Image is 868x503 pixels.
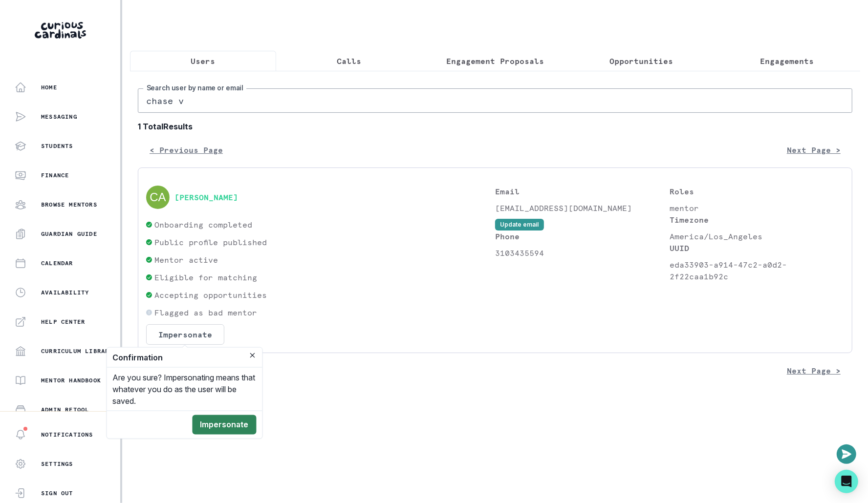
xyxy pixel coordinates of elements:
[41,431,93,439] p: Notifications
[41,84,57,91] p: Home
[41,406,89,414] p: Admin Retool
[670,242,844,254] p: UUID
[154,236,267,248] p: Public profile published
[41,318,85,326] p: Help Center
[775,140,852,160] button: Next Page >
[174,192,238,202] button: [PERSON_NAME]
[146,324,224,345] button: Impersonate
[495,219,544,231] button: Update email
[41,289,89,296] p: Availability
[760,55,814,67] p: Engagements
[670,231,844,242] p: America/Los_Angeles
[41,171,69,179] p: Finance
[154,307,257,318] p: Flagged as bad mentor
[138,140,235,160] button: < Previous Page
[670,202,844,214] p: mentor
[247,350,259,361] button: Close
[670,259,844,282] p: eda33903-a914-47c2-a0d2-2f22caa1b92c
[41,201,97,209] p: Browse Mentors
[495,247,670,259] p: 3103435594
[670,214,844,226] p: Timezone
[154,289,267,301] p: Accepting opportunities
[495,231,670,242] p: Phone
[337,55,361,67] p: Calls
[138,121,852,132] b: 1 Total Results
[495,202,670,214] p: [EMAIL_ADDRESS][DOMAIN_NAME]
[41,460,73,468] p: Settings
[35,22,86,39] img: Curious Cardinals Logo
[154,272,257,283] p: Eligible for matching
[775,361,852,380] button: Next Page >
[835,470,858,493] div: Open Intercom Messenger
[146,186,170,209] img: svg
[41,113,77,121] p: Messaging
[193,415,257,435] button: Impersonate
[446,55,544,67] p: Engagement Proposals
[154,254,218,266] p: Mentor active
[495,186,670,197] p: Email
[609,55,673,67] p: Opportunities
[191,55,215,67] p: Users
[837,444,856,464] button: Open or close messaging widget
[107,368,262,411] div: Are you sure? Impersonating means that whatever you do as the user will be saved.
[41,377,101,384] p: Mentor Handbook
[41,142,73,150] p: Students
[154,219,252,231] p: Onboarding completed
[41,347,113,355] p: Curriculum Library
[41,230,97,238] p: Guardian Guide
[41,259,73,267] p: Calendar
[670,186,844,197] p: Roles
[41,489,73,497] p: Sign Out
[107,348,262,368] header: Confirmation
